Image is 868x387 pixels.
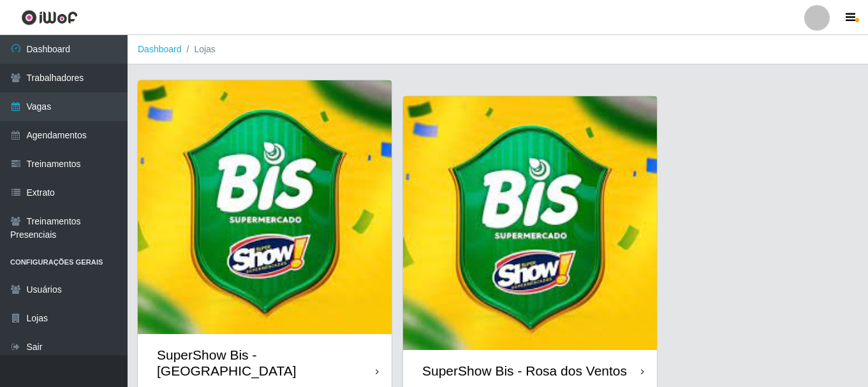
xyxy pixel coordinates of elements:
nav: breadcrumb [128,35,868,64]
a: Dashboard [138,44,182,54]
img: cardImg [138,80,392,334]
div: SuperShow Bis - Rosa dos Ventos [422,363,627,379]
div: SuperShow Bis - [GEOGRAPHIC_DATA] [157,347,376,379]
img: cardImg [403,96,657,350]
img: CoreUI Logo [21,10,78,26]
li: Lojas [182,43,216,56]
